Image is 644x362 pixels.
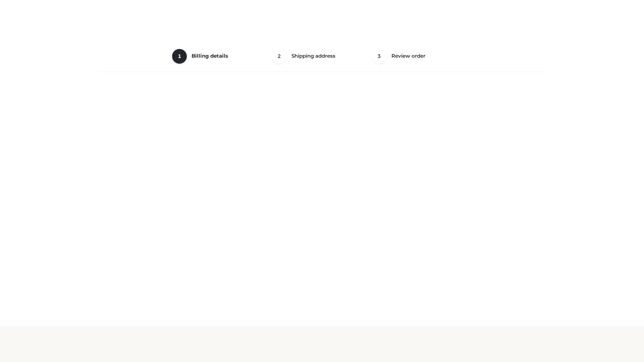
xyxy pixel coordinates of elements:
span: 1 [172,49,187,64]
span: Billing details [192,53,228,59]
span: 2 [272,49,287,64]
span: Review order [391,53,425,59]
span: Shipping address [291,53,335,59]
span: 3 [372,49,387,64]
